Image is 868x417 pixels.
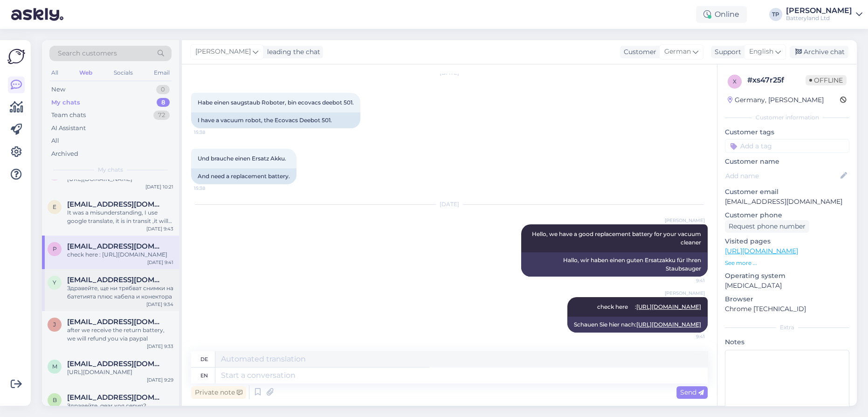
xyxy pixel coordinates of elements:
span: p [53,245,57,252]
div: TP [769,8,782,21]
div: All [49,67,60,79]
img: Askly Logo [7,48,25,65]
div: [DATE] 9:29 [147,376,173,383]
p: Browser [725,294,849,304]
span: 9:41 [670,333,705,340]
div: [PERSON_NAME] [786,7,852,14]
span: philipp.leising1@gmail.com [67,242,164,250]
div: I have a vacuum robot, the Ecovacs Deebot 501. [191,112,360,128]
span: 9:41 [670,277,705,284]
span: jelenalegcevic@gmail.com [67,318,164,326]
span: Search customers [58,49,117,58]
div: [DATE] 9:43 [146,225,173,232]
p: [MEDICAL_DATA] [725,281,849,291]
div: Request phone number [725,220,809,233]
span: Offline [806,75,847,85]
span: Habe einen saugstaub Roboter, bin ecovacs deebot 501. [198,99,354,106]
div: Archived [51,149,78,159]
div: # xs47r25f [747,75,806,86]
input: Add name [725,171,839,181]
span: yanakihristov@gmail.com [67,276,164,284]
span: Und brauche einen Ersatz Akku. [198,155,286,162]
div: [DATE] 9:41 [147,259,173,266]
a: [URL][DOMAIN_NAME] [636,321,701,328]
span: [PERSON_NAME] [665,217,705,224]
span: [PERSON_NAME] [665,290,705,297]
div: Здравейте, gear коя серия? [67,402,173,410]
span: My chats [98,166,123,174]
p: See more ... [725,259,849,267]
div: Batteryland Ltd [786,14,852,22]
div: [DATE] [191,200,708,208]
div: Здравейте, ще ни трябват снимки на батетията плюс кабела и конектора [67,284,173,301]
div: [DATE] 9:34 [146,301,173,308]
div: Support [711,47,741,57]
div: It was a misunderstanding, I use google translate, it is in transit ,it will arrive to you [67,208,173,225]
span: y [53,279,56,286]
div: AI Assistant [51,124,86,133]
span: 15:38 [194,185,229,192]
span: Hello, we have a good replacement battery for your vacuum cleaner [532,230,703,246]
span: x [733,78,737,85]
p: Visited pages [725,236,849,246]
div: Web [77,67,94,79]
div: [DATE] 10:21 [145,183,173,190]
div: Germany, [PERSON_NAME] [728,95,824,105]
p: Customer phone [725,210,849,220]
div: 0 [156,85,170,94]
p: [EMAIL_ADDRESS][DOMAIN_NAME] [725,197,849,207]
div: Online [696,6,747,23]
span: eduardharsing@yahoo.com [67,200,164,208]
div: de [200,351,208,367]
div: Schauen Sie hier nach: [567,317,708,333]
div: Customer information [725,113,849,122]
div: Archive chat [790,46,848,58]
div: And need a replacement battery. [191,168,296,184]
span: Send [680,388,704,396]
div: [DATE] 9:33 [147,343,173,350]
span: bizzy58496@gmail.com [67,393,164,402]
div: [URL][DOMAIN_NAME] [67,368,173,376]
span: English [749,47,773,57]
span: German [664,47,691,57]
div: Team chats [51,111,86,120]
div: All [51,136,59,146]
div: en [200,368,208,383]
p: Customer name [725,157,849,167]
div: Hallo, wir haben einen guten Ersatzakku für Ihren Staubsauger [521,252,708,277]
div: check here : [URL][DOMAIN_NAME] [67,250,173,259]
div: Customer [620,47,656,57]
p: Customer email [725,187,849,197]
p: Notes [725,337,849,347]
span: b [53,396,57,403]
div: My chats [51,98,80,107]
span: [PERSON_NAME] [195,47,251,57]
span: 15:38 [194,129,229,136]
span: check here : [597,303,701,310]
div: Extra [725,323,849,332]
div: 72 [153,111,170,120]
div: Private note [191,386,246,399]
div: after we receive the return battery, we will refund you via paypal [67,326,173,343]
a: [URL][DOMAIN_NAME] [636,303,701,310]
a: [PERSON_NAME]Batteryland Ltd [786,7,862,22]
span: mirzazain30222@gmai.com [67,360,164,368]
a: [URL][DOMAIN_NAME] [725,247,798,255]
span: m [52,363,57,370]
span: j [53,321,56,328]
div: leading the chat [263,47,320,57]
input: Add a tag [725,139,849,153]
div: 8 [157,98,170,107]
p: Chrome [TECHNICAL_ID] [725,304,849,314]
p: Operating system [725,271,849,281]
div: New [51,85,65,94]
div: Socials [112,67,135,79]
p: Customer tags [725,127,849,137]
span: e [53,203,56,210]
div: Email [152,67,172,79]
